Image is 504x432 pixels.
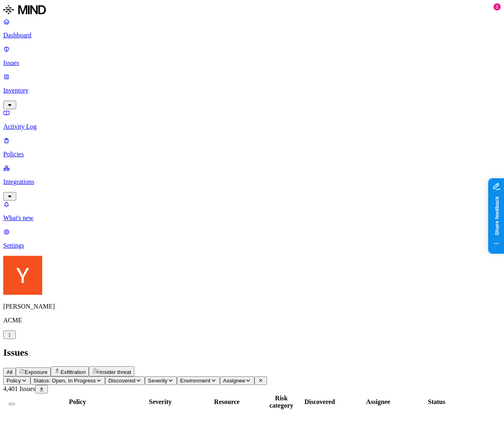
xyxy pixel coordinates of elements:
img: MIND [3,3,46,16]
span: Environment [180,378,211,384]
a: Issues [3,45,501,67]
div: 1 [493,3,501,11]
span: Exfiltration [60,369,86,375]
span: Policy [6,378,21,384]
p: What's new [3,214,501,222]
div: Assignee [346,398,411,406]
button: Select all [9,403,15,405]
span: Discovered [108,378,136,384]
div: Resource [186,398,267,406]
span: Assignee [223,378,246,384]
a: Settings [3,228,501,249]
div: Discovered [295,398,344,406]
span: All [6,369,13,375]
a: Integrations [3,164,501,199]
p: Activity Log [3,123,501,130]
span: Insider threat [99,369,131,375]
div: Policy [21,398,134,406]
p: Policies [3,151,501,158]
a: Policies [3,137,501,158]
a: Dashboard [3,18,501,39]
span: Exposure [25,369,47,375]
a: What's new [3,201,501,222]
p: Issues [3,59,501,67]
span: Status: Open, In Progress [34,378,96,384]
p: ACME [3,317,501,324]
h2: Issues [3,347,501,358]
div: Status [412,398,461,406]
img: Yoav Shaked [3,256,42,295]
div: Risk category [269,395,294,409]
p: Settings [3,242,501,249]
span: 4,401 Issues [3,385,35,392]
span: Severity [148,378,168,384]
a: Activity Log [3,109,501,130]
a: Inventory [3,73,501,108]
p: Inventory [3,87,501,94]
a: MIND [3,3,501,18]
div: Severity [136,398,185,406]
p: Dashboard [3,32,501,39]
p: Integrations [3,178,501,186]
